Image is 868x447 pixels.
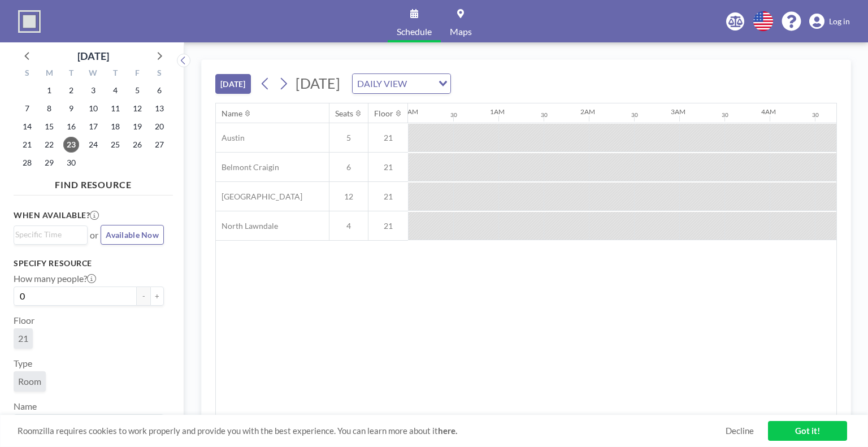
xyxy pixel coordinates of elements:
[722,111,728,119] div: 30
[104,67,126,81] div: T
[129,119,145,134] span: Friday, September 19, 2025
[60,67,83,81] div: T
[671,107,685,116] div: 3AM
[18,10,41,33] img: organization-logo
[83,67,105,81] div: W
[329,162,368,172] span: 6
[129,137,145,153] span: Friday, September 26, 2025
[368,162,408,172] span: 21
[329,192,368,202] span: 12
[129,83,145,98] span: Friday, September 5, 2025
[107,119,123,134] span: Thursday, September 18, 2025
[85,83,101,98] span: Wednesday, September 3, 2025
[101,225,164,245] button: Available Now
[580,107,595,116] div: 2AM
[19,137,35,153] span: Sunday, September 21, 2025
[809,14,850,29] a: Log in
[368,133,408,143] span: 21
[15,228,81,241] input: Search for option
[450,111,457,119] div: 30
[77,48,109,64] div: [DATE]
[14,226,87,243] div: Search for option
[14,258,164,268] h3: Specify resource
[85,137,101,153] span: Wednesday, September 24, 2025
[126,67,148,81] div: F
[63,83,79,98] span: Tuesday, September 2, 2025
[353,74,450,93] div: Search for option
[355,76,409,91] span: DAILY VIEW
[216,192,302,202] span: [GEOGRAPHIC_DATA]
[368,192,408,202] span: 21
[41,137,57,153] span: Monday, September 22, 2025
[38,67,60,81] div: M
[85,119,101,134] span: Wednesday, September 17, 2025
[14,315,34,326] label: Floor
[216,133,245,143] span: Austin
[18,333,28,344] span: 21
[19,119,35,134] span: Sunday, September 14, 2025
[14,401,37,412] label: Name
[631,111,638,119] div: 30
[14,273,96,284] label: How many people?
[150,287,164,306] button: +
[107,83,123,98] span: Thursday, September 4, 2025
[63,137,79,153] span: Tuesday, September 23, 2025
[151,137,167,153] span: Saturday, September 27, 2025
[151,101,167,116] span: Saturday, September 13, 2025
[107,137,123,153] span: Thursday, September 25, 2025
[216,162,279,172] span: Belmont Craigin
[397,27,432,36] span: Schedule
[726,426,754,436] a: Decline
[16,67,38,81] div: S
[296,75,340,92] span: [DATE]
[222,109,242,119] div: Name
[129,101,145,116] span: Friday, September 12, 2025
[335,109,353,119] div: Seats
[541,111,548,119] div: 30
[137,287,150,306] button: -
[63,101,79,116] span: Tuesday, September 9, 2025
[14,175,173,190] h4: FIND RESOURCE
[761,107,776,116] div: 4AM
[90,229,98,241] span: or
[148,67,170,81] div: S
[812,111,819,119] div: 30
[151,119,167,134] span: Saturday, September 20, 2025
[215,74,251,94] button: [DATE]
[329,221,368,231] span: 4
[41,119,57,134] span: Monday, September 15, 2025
[490,107,505,116] div: 1AM
[19,101,35,116] span: Sunday, September 7, 2025
[63,155,79,171] span: Tuesday, September 30, 2025
[438,426,457,436] a: here.
[374,109,393,119] div: Floor
[18,376,41,387] span: Room
[19,155,35,171] span: Sunday, September 28, 2025
[18,426,726,436] span: Roomzilla requires cookies to work properly and provide you with the best experience. You can lea...
[151,83,167,98] span: Saturday, September 6, 2025
[41,101,57,116] span: Monday, September 8, 2025
[106,230,159,240] span: Available Now
[216,221,278,231] span: North Lawndale
[107,101,123,116] span: Thursday, September 11, 2025
[85,101,101,116] span: Wednesday, September 10, 2025
[410,76,432,91] input: Search for option
[329,133,368,143] span: 5
[400,107,418,116] div: 12AM
[768,421,847,441] a: Got it!
[41,155,57,171] span: Monday, September 29, 2025
[14,358,32,369] label: Type
[41,83,57,98] span: Monday, September 1, 2025
[63,119,79,134] span: Tuesday, September 16, 2025
[368,221,408,231] span: 21
[450,27,472,36] span: Maps
[829,16,850,27] span: Log in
